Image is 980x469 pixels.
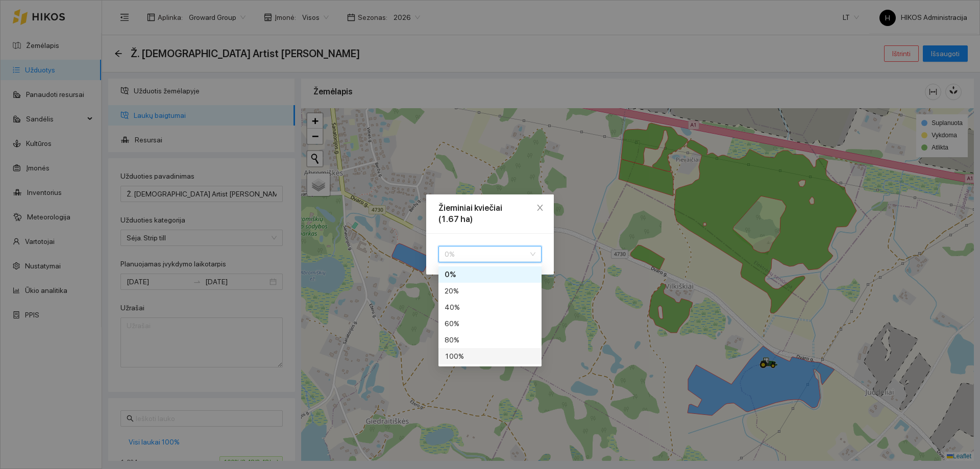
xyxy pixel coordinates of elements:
[438,214,542,225] div: (1.67 ha)
[445,302,535,313] div: 40 %
[445,285,535,297] div: 20 %
[526,194,554,222] button: Close
[445,334,535,345] div: 80 %
[445,318,535,329] div: 60 %
[536,204,544,212] span: close
[445,246,535,262] span: 0 %
[438,203,542,214] div: Žieminiai kviečiai
[445,269,535,280] div: 0 %
[445,351,535,362] div: 100 %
